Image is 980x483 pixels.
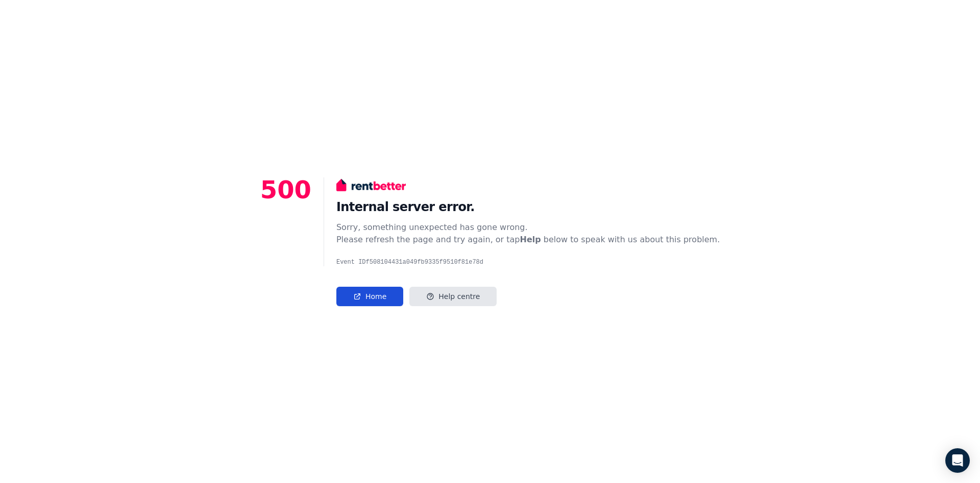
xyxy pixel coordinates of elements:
p: 500 [260,177,311,306]
h1: Internal server error. [336,199,720,215]
strong: Help [520,235,541,244]
img: RentBetter logo [336,177,406,193]
p: Please refresh the page and try again, or tap below to speak with us about this problem. [336,234,720,246]
div: Open Intercom Messenger [945,448,970,473]
a: Home [336,287,403,306]
a: Help centre [409,287,497,306]
pre: Event ID f508104431a049fb9335f9510f81e78d [336,258,720,266]
p: Sorry, something unexpected has gone wrong. [336,221,720,234]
